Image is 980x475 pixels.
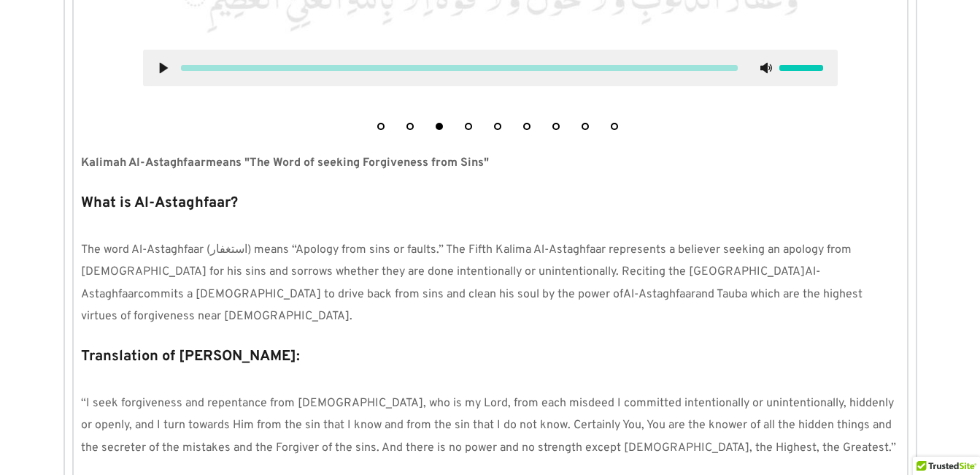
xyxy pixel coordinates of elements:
[523,123,530,130] button: 6 of 9
[611,123,618,130] button: 9 of 9
[436,123,443,130] button: 3 of 9
[406,123,414,130] button: 2 of 9
[206,156,489,170] strong: means "The Word of seeking Forgiveness from Sins"
[623,287,695,302] span: Al-Astaghfaar
[81,265,820,301] span: Al-Astaghfaar
[81,156,206,170] strong: Kalimah Al-Astaghfaar
[494,123,501,130] button: 5 of 9
[81,243,854,279] span: The word Al-Astaghfaar (استغفار) means “Apology from sins or faults.” The Fifth Kalima Al-Astaghf...
[582,123,589,130] button: 8 of 9
[138,287,623,302] span: commits a [DEMOGRAPHIC_DATA] to drive back from sins and clean his soul by the power of
[81,347,300,366] strong: Translation of [PERSON_NAME]:
[465,123,472,130] button: 4 of 9
[552,123,560,130] button: 7 of 9
[81,194,238,213] strong: What is Al-Astaghfaar?
[377,123,385,130] button: 1 of 9
[81,396,897,455] span: “I seek forgiveness and repentance from [DEMOGRAPHIC_DATA], who is my Lord, from each misdeed I c...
